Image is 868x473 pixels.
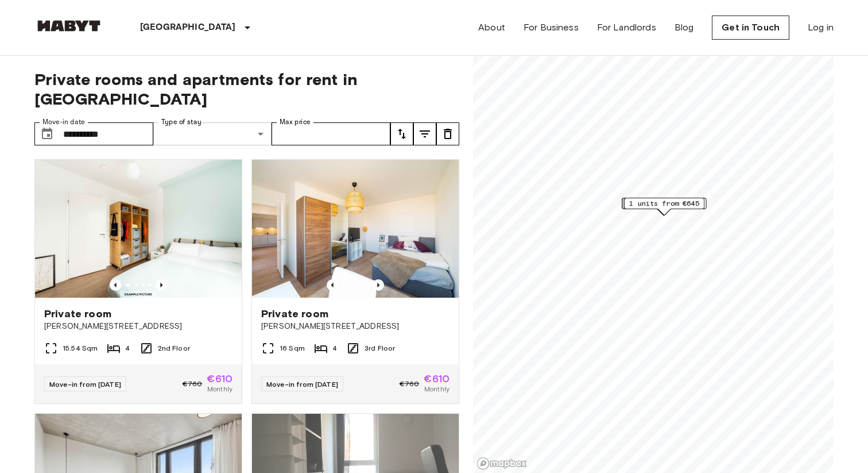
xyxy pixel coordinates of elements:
[161,117,201,127] label: Type of stay
[42,117,85,127] label: Move-in date
[365,343,395,353] span: 3rd Floor
[476,457,527,470] a: Mapbox logo
[424,384,449,394] span: Monthly
[44,307,111,321] span: Private room
[252,160,459,298] img: Marketing picture of unit DE-01-007-006-04HF
[183,379,203,389] span: €760
[251,159,459,404] a: Marketing picture of unit DE-01-007-006-04HFPrevious imagePrevious imagePrivate room[PERSON_NAME]...
[624,198,704,216] div: Map marker
[622,198,706,216] div: Map marker
[44,321,232,332] span: [PERSON_NAME][STREET_ADDRESS]
[629,198,699,209] span: 1 units from €645
[34,159,242,404] a: Marketing picture of unit DE-01-09-008-02QPrevious imagePrevious imagePrivate room[PERSON_NAME][S...
[327,279,338,291] button: Previous image
[597,21,656,34] a: For Landlords
[390,122,413,145] button: tune
[622,198,707,216] div: Map marker
[712,16,789,40] a: Get in Touch
[261,321,449,332] span: [PERSON_NAME][STREET_ADDRESS]
[373,279,384,291] button: Previous image
[207,374,232,384] span: €610
[400,379,420,389] span: €760
[675,21,694,34] a: Blog
[261,307,328,321] span: Private room
[623,198,704,216] div: Map marker
[140,21,236,34] p: [GEOGRAPHIC_DATA]
[158,343,190,353] span: 2nd Floor
[34,70,459,109] span: Private rooms and apartments for rent in [GEOGRAPHIC_DATA]
[280,117,311,127] label: Max price
[156,279,167,291] button: Previous image
[266,380,338,389] span: Move-in from [DATE]
[34,20,103,32] img: Habyt
[35,160,242,298] img: Marketing picture of unit DE-01-09-008-02Q
[413,122,436,145] button: tune
[524,21,579,34] a: For Business
[436,122,459,145] button: tune
[36,122,59,145] button: Choose date, selected date is 25 Sep 2025
[280,343,305,353] span: 16 Sqm
[808,21,834,34] a: Log in
[424,374,449,384] span: €610
[332,343,337,353] span: 4
[478,21,505,34] a: About
[125,343,130,353] span: 4
[110,279,121,291] button: Previous image
[207,384,232,394] span: Monthly
[63,343,98,353] span: 15.54 Sqm
[49,380,121,389] span: Move-in from [DATE]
